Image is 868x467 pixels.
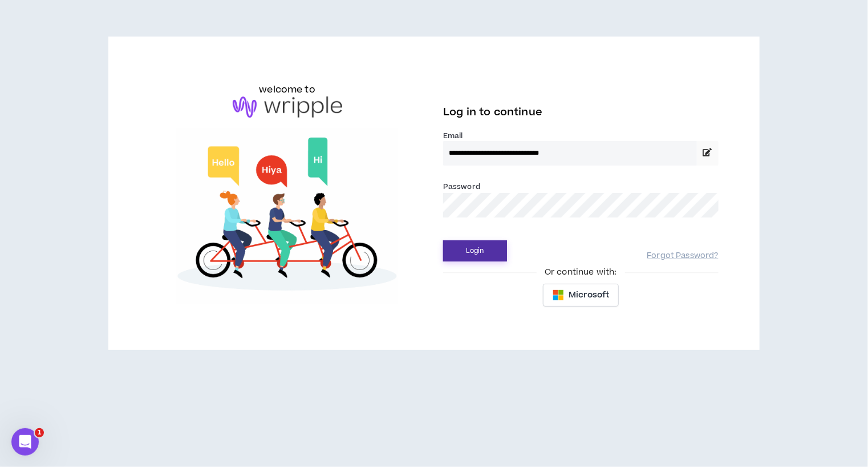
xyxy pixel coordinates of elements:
[569,289,609,301] span: Microsoft
[11,428,39,456] iframe: Intercom live chat
[149,129,425,304] img: Welcome to Wripple
[543,284,619,307] button: Microsoft
[443,105,542,119] span: Log in to continue
[443,240,507,261] button: Login
[443,131,719,141] label: Email
[259,83,315,96] h6: welcome to
[233,96,342,118] img: logo-brand.png
[537,266,624,279] span: Or continue with:
[443,182,480,192] label: Password
[647,251,719,261] a: Forgot Password?
[35,428,44,437] span: 1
